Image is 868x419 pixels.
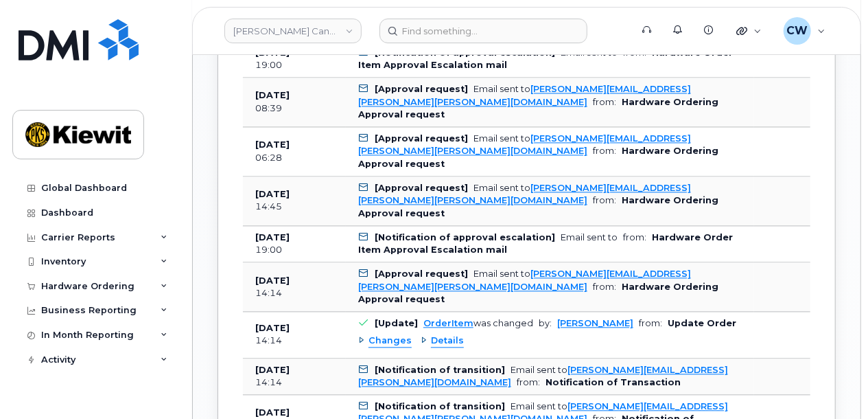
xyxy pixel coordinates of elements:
[255,323,290,333] b: [DATE]
[255,102,333,115] div: 08:39
[593,195,616,205] span: from:
[593,97,616,107] span: from:
[375,133,468,144] b: [Approval request]
[593,282,616,292] span: from:
[224,19,362,43] a: Kiewit Canada Inc
[358,84,691,106] a: [PERSON_NAME][EMAIL_ADDRESS][PERSON_NAME][PERSON_NAME][DOMAIN_NAME]
[375,47,555,58] b: [Notification of approval escalation]
[358,365,728,387] a: [PERSON_NAME][EMAIL_ADDRESS][PERSON_NAME][DOMAIN_NAME]
[255,47,290,58] b: [DATE]
[255,139,290,150] b: [DATE]
[255,90,290,100] b: [DATE]
[255,335,333,347] div: 14:14
[255,152,333,164] div: 06:28
[358,133,691,156] div: Email sent to
[358,146,718,168] b: Hardware Ordering Approval request
[255,407,290,418] b: [DATE]
[379,19,587,43] input: Find something...
[358,269,691,291] div: Email sent to
[593,146,616,156] span: from:
[546,377,681,387] b: Notification of Transaction
[561,232,618,242] div: Email sent to
[639,318,662,328] span: from:
[255,232,290,242] b: [DATE]
[623,232,646,242] span: from:
[539,318,552,328] span: by:
[517,377,540,387] span: from:
[255,275,290,286] b: [DATE]
[375,365,505,375] b: [Notification of transition]
[375,183,468,193] b: [Approval request]
[358,97,718,120] b: Hardware Ordering Approval request
[358,84,691,106] div: Email sent to
[358,183,691,205] div: Email sent to
[774,17,835,45] div: Corey Wagg
[375,269,468,279] b: [Approval request]
[358,282,718,304] b: Hardware Ordering Approval request
[668,318,736,328] b: Update Order
[375,318,418,328] b: [Update]
[255,365,290,375] b: [DATE]
[423,318,473,328] a: OrderItem
[808,359,858,409] iframe: Messenger Launcher
[727,17,771,45] div: Quicklinks
[255,376,333,389] div: 14:14
[375,401,505,411] b: [Notification of transition]
[255,244,333,256] div: 19:00
[423,318,533,328] div: was changed
[786,23,808,39] span: CW
[623,47,646,58] span: from:
[255,201,333,213] div: 14:45
[255,59,333,71] div: 19:00
[358,195,718,218] b: Hardware Ordering Approval request
[368,335,412,348] span: Changes
[358,269,691,291] a: [PERSON_NAME][EMAIL_ADDRESS][PERSON_NAME][PERSON_NAME][DOMAIN_NAME]
[431,335,464,348] span: Details
[358,365,728,387] div: Email sent to
[255,287,333,299] div: 14:14
[375,232,555,242] b: [Notification of approval escalation]
[375,84,468,94] b: [Approval request]
[255,189,290,199] b: [DATE]
[557,318,633,328] a: [PERSON_NAME]
[561,47,618,58] div: Email sent to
